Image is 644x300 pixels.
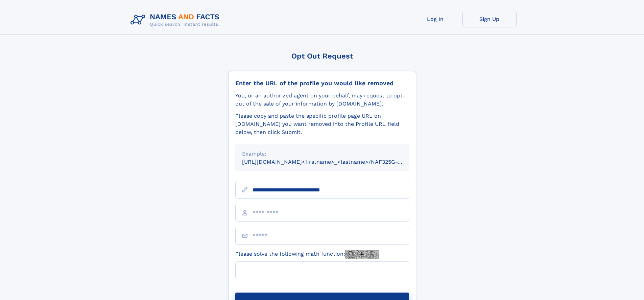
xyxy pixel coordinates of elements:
small: [URL][DOMAIN_NAME]<firstname>_<lastname>/NAF325G-xxxxxxxx [242,159,422,165]
div: Opt Out Request [228,52,416,60]
div: Example: [242,150,402,158]
label: Please solve the following math function: [235,250,379,259]
a: Sign Up [462,11,517,27]
div: Please copy and paste the specific profile page URL on [DOMAIN_NAME] you want removed into the Pr... [235,112,409,136]
div: Enter the URL of the profile you would like removed [235,79,409,87]
div: You, or an authorized agent on your behalf, may request to opt-out of the sale of your informatio... [235,92,409,108]
a: Log In [408,11,462,27]
img: Logo Names and Facts [128,11,225,29]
